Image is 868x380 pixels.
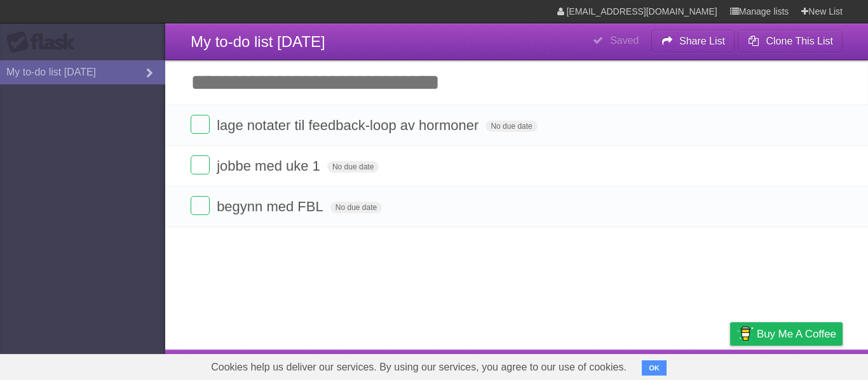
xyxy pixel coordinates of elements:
a: Privacy [714,353,747,377]
span: Buy me a coffee [757,323,836,345]
span: No due date [327,161,379,173]
a: Suggest a feature [763,353,843,377]
span: lage notater til feedback-loop av hormoner [217,117,482,133]
a: Buy me a coffee [730,322,843,346]
b: Clone This List [766,36,833,46]
label: Done [191,196,210,215]
b: Saved [610,35,639,46]
span: No due date [485,121,537,132]
b: Share List [679,36,725,46]
a: About [561,353,588,377]
button: OK [642,360,667,376]
a: Terms [670,353,698,377]
button: Share List [651,30,735,53]
div: Flask [6,31,83,54]
a: Developers [603,353,654,377]
span: My to-do list [DATE] [191,33,325,50]
img: Buy me a coffee [736,323,754,344]
span: begynn med FBL [217,199,327,214]
span: Cookies help us deliver our services. By using our services, you agree to our use of cookies. [198,355,639,380]
label: Done [191,115,210,134]
span: jobbe med uke 1 [217,158,323,174]
label: Done [191,155,210,174]
button: Clone This List [738,30,843,53]
span: No due date [330,202,382,213]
